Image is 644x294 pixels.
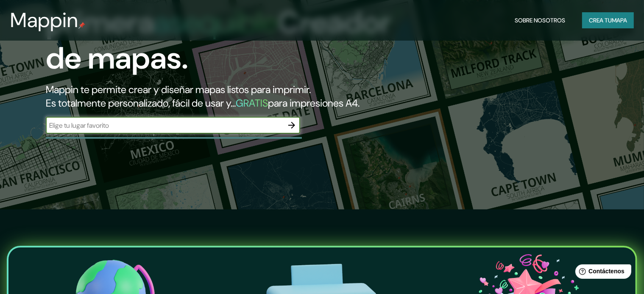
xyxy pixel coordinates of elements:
[511,12,569,28] button: Sobre nosotros
[78,22,85,29] img: pin de mapeo
[10,7,78,33] font: Mappin
[582,12,634,28] button: Crea tumapa
[589,16,612,24] font: Crea tu
[612,16,627,24] font: mapa
[236,96,268,110] font: GRATIS
[46,83,311,96] font: Mappin te permite crear y diseñar mapas listos para imprimir.
[46,121,283,130] input: Elige tu lugar favorito
[46,96,236,110] font: Es totalmente personalizado, fácil de usar y...
[569,261,635,285] iframe: Lanzador de widgets de ayuda
[268,96,360,110] font: para impresiones A4.
[515,16,565,24] font: Sobre nosotros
